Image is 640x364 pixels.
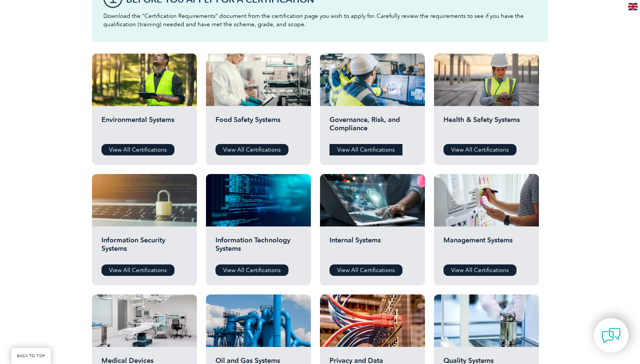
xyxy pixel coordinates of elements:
[103,12,537,28] p: Download the “Certification Requirements” document from the certification page you wish to apply ...
[11,348,51,364] a: BACK TO TOP
[101,236,187,259] h2: Information Security Systems
[330,116,415,138] h2: Governance, Risk, and Compliance
[101,116,187,138] h2: Environmental Systems
[444,144,516,155] a: View All Certifications
[215,264,288,276] a: View All Certifications
[215,144,288,155] a: View All Certifications
[101,144,174,155] a: View All Certifications
[602,326,621,345] img: contact-chat.png
[628,3,638,10] img: en
[330,264,402,276] a: View All Certifications
[444,236,529,259] h2: Management Systems
[444,116,529,138] h2: Health & Safety Systems
[444,264,516,276] a: View All Certifications
[330,236,415,259] h2: Internal Systems
[330,144,402,155] a: View All Certifications
[215,116,301,138] h2: Food Safety Systems
[215,236,301,259] h2: Information Technology Systems
[101,264,174,276] a: View All Certifications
